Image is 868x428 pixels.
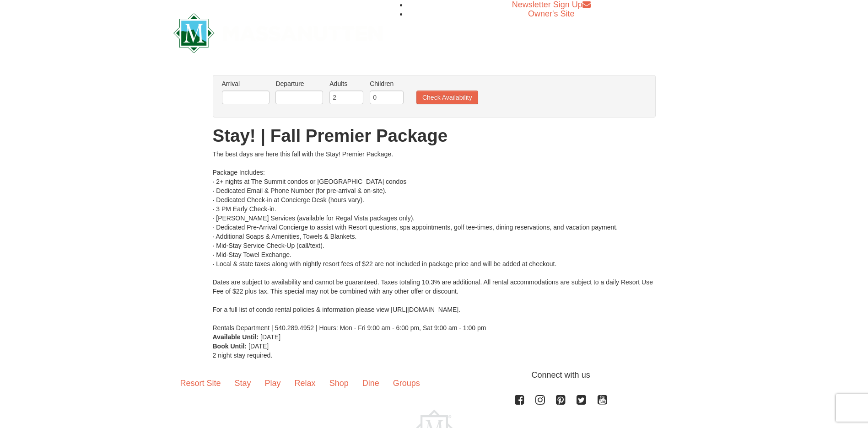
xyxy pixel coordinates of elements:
[386,369,427,397] a: Groups
[228,369,258,397] a: Stay
[173,369,695,381] p: Connect with us
[213,352,273,359] span: 2 night stay required.
[288,369,323,397] a: Relax
[329,79,363,88] label: Adults
[173,369,228,397] a: Resort Site
[416,91,478,104] button: Check Availability
[370,79,404,88] label: Children
[173,21,383,43] a: Massanutten Resort
[528,9,574,18] a: Owner's Site
[260,333,280,341] span: [DATE]
[213,342,247,350] strong: Book Until:
[213,333,259,341] strong: Available Until:
[213,150,656,332] div: The best days are here this fall with the Stay! Premier Package. Package Includes: · 2+ nights at...
[213,127,656,145] h1: Stay! | Fall Premier Package
[258,369,288,397] a: Play
[173,13,383,53] img: Massanutten Resort Logo
[323,369,356,397] a: Shop
[248,342,269,350] span: [DATE]
[356,369,386,397] a: Dine
[222,79,270,88] label: Arrival
[275,79,323,88] label: Departure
